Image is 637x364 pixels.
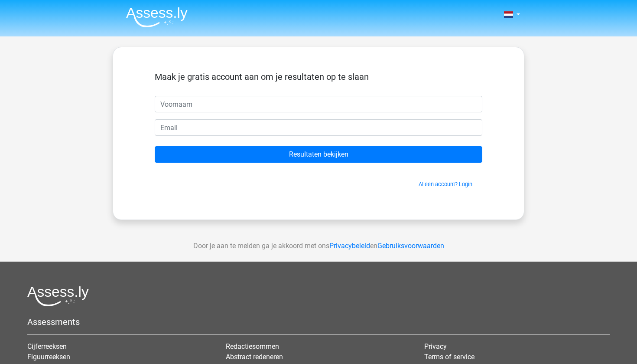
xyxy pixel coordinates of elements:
a: Abstract redeneren [226,353,283,361]
a: Gebruiksvoorwaarden [377,242,444,250]
input: Voornaam [155,96,482,112]
a: Redactiesommen [226,342,279,351]
a: Al een account? Login [419,181,472,187]
a: Terms of service [424,353,474,361]
a: Figuurreeksen [27,353,70,361]
a: Privacy [424,342,447,351]
h5: Assessments [27,317,610,327]
img: Assessly logo [27,286,89,306]
a: Cijferreeksen [27,342,67,351]
img: Assessly [126,7,188,27]
input: Resultaten bekijken [155,146,482,163]
input: Email [155,119,482,136]
h5: Maak je gratis account aan om je resultaten op te slaan [155,72,482,82]
a: Privacybeleid [329,242,370,250]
